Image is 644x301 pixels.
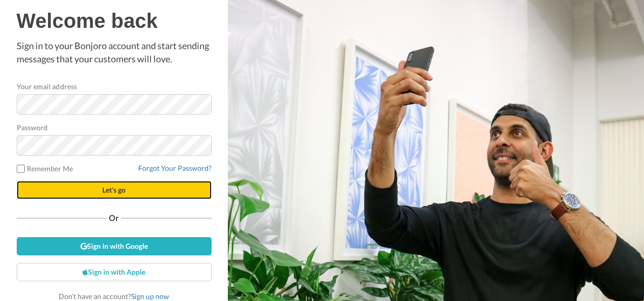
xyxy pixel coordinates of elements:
a: Forgot Your Password? [138,164,212,172]
span: Let's go [102,185,126,194]
p: Sign in to your Bonjoro account and start sending messages that your customers will love. [17,40,212,65]
label: Your email address [17,81,77,92]
a: Sign in with Google [17,237,212,255]
span: Don’t have an account? [59,292,169,300]
button: Let's go [17,181,212,199]
input: Remember Me [17,165,25,173]
label: Remember Me [17,163,73,174]
h1: Welcome back [17,10,212,32]
a: Sign in with Apple [17,263,212,281]
span: Or [107,214,121,221]
label: Password [17,122,48,133]
a: Sign up now [131,292,169,300]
